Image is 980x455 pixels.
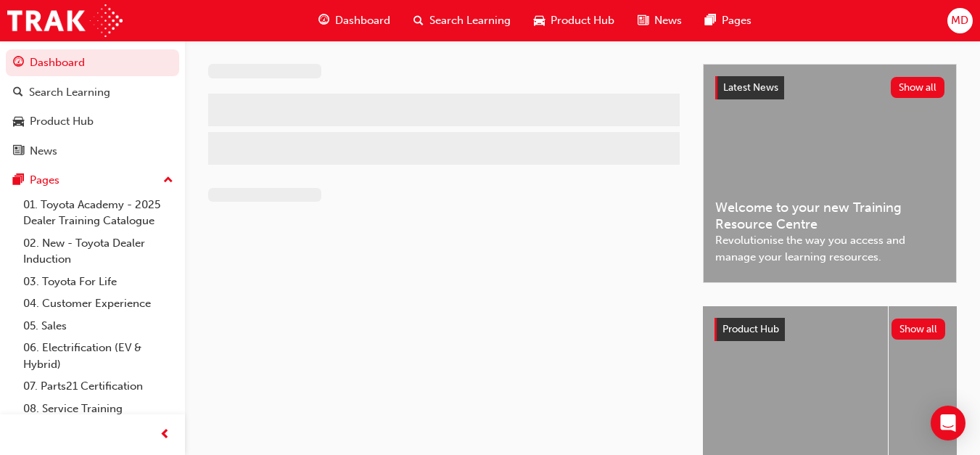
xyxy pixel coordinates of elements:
button: Pages [6,167,179,194]
a: pages-iconPages [693,6,763,36]
span: news-icon [13,145,24,158]
a: Product Hub [6,108,179,135]
span: guage-icon [318,12,329,30]
a: Latest NewsShow allWelcome to your new Training Resource CentreRevolutionise the way you access a... [703,64,957,283]
span: Latest News [723,81,778,94]
button: Show all [892,319,946,340]
a: Product HubShow all [715,318,945,341]
div: Pages [30,172,59,189]
span: guage-icon [13,57,24,70]
a: 08. Service Training [17,398,179,420]
button: MD [947,8,973,33]
a: guage-iconDashboard [307,6,402,36]
button: Show all [891,77,945,98]
div: Search Learning [29,84,110,101]
a: Latest NewsShow all [715,76,944,99]
div: News [30,143,57,160]
a: search-iconSearch Learning [402,6,522,36]
span: search-icon [13,86,23,99]
a: 05. Sales [17,315,179,337]
span: car-icon [534,12,545,30]
span: news-icon [638,12,648,30]
span: Product Hub [551,12,614,29]
a: News [6,138,179,165]
span: Search Learning [429,12,511,29]
a: 02. New - Toyota Dealer Induction [17,232,179,271]
img: Trak [7,4,123,37]
a: 03. Toyota For Life [17,271,179,293]
span: car-icon [13,115,24,128]
span: Pages [722,12,752,29]
div: Open Intercom Messenger [931,406,965,440]
span: prev-icon [160,426,170,444]
span: Dashboard [335,12,390,29]
button: DashboardSearch LearningProduct HubNews [6,46,179,167]
a: 07. Parts21 Certification [17,375,179,398]
div: Product Hub [30,113,94,130]
a: 01. Toyota Academy - 2025 Dealer Training Catalogue [17,194,179,232]
a: Search Learning [6,79,179,106]
span: pages-icon [705,12,716,30]
span: MD [951,12,968,29]
span: Welcome to your new Training Resource Centre [715,200,944,232]
span: search-icon [413,12,424,30]
a: Dashboard [6,49,179,76]
a: news-iconNews [626,6,693,36]
a: 06. Electrification (EV & Hybrid) [17,337,179,375]
span: Revolutionise the way you access and manage your learning resources. [715,232,944,265]
a: car-iconProduct Hub [522,6,626,36]
a: 04. Customer Experience [17,292,179,315]
span: News [654,12,682,29]
span: pages-icon [13,174,24,187]
span: up-icon [163,171,173,190]
span: Product Hub [722,323,779,335]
